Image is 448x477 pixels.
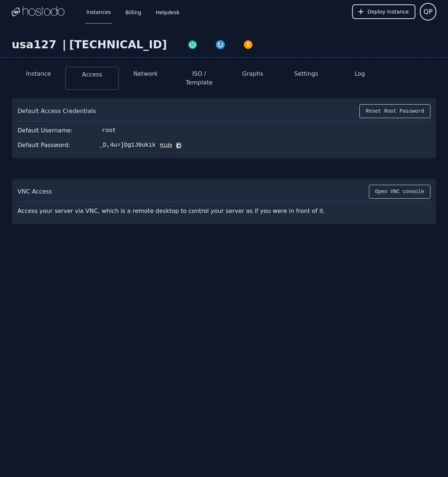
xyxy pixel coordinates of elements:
div: root [102,126,116,135]
div: Default Username: [18,126,73,135]
span: QP [423,7,433,17]
button: Power On [179,38,206,50]
button: Instance [26,70,51,78]
button: Power Off [234,38,262,50]
button: Open VNC console [369,185,430,199]
button: Hide [156,142,172,149]
img: Logo [12,6,64,17]
button: Access [82,70,102,79]
button: Settings [294,70,318,78]
button: ISO / Template [178,70,220,87]
img: Restart [215,40,225,50]
div: Default Access Credentials [18,107,96,116]
button: Reset Root Password [359,104,430,118]
div: VNC Access [18,187,52,196]
span: Deploy Instance [367,8,409,15]
div: Default Password: [18,141,70,150]
button: Graphs [242,70,263,78]
button: Log [355,70,365,78]
button: Deploy Instance [352,4,415,19]
div: Access your server via VNC, which is a remote desktop to control your server as if you were in fr... [18,204,346,218]
div: usa127 [12,38,59,51]
div: _D,4u=]Dg1J0ukik [100,141,156,150]
img: Power On [187,40,198,50]
div: [TECHNICAL_ID] [69,38,167,51]
button: Restart [206,38,234,50]
button: Network [133,70,158,78]
div: | [59,38,69,51]
img: Power Off [243,40,253,50]
button: User menu [420,3,436,20]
